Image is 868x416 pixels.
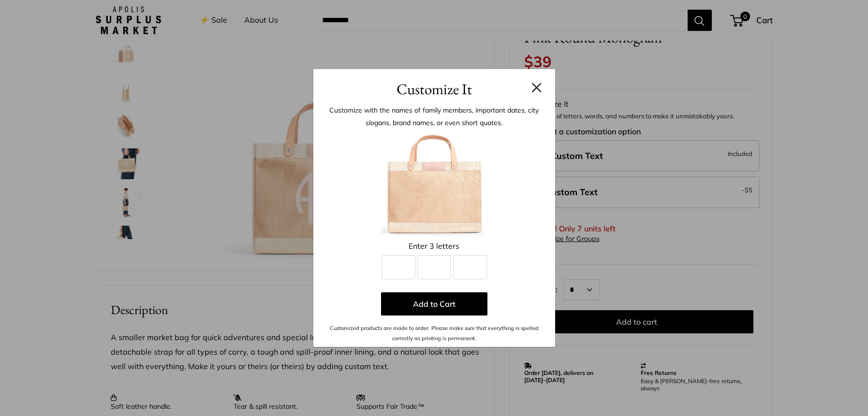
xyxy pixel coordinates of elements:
p: Customize with the names of family members, important dates, city slogans, brand names, or even s... [328,104,541,129]
h3: Customize It [328,78,541,100]
img: Petite_Pink_Round_Monogram_Customizer.001.jpeg [381,131,487,238]
div: Enter 3 letters [328,239,541,254]
p: Customized products are made to order. Please make sure that everything is spelled correctly as p... [328,323,541,343]
button: Add to Cart [381,292,487,316]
